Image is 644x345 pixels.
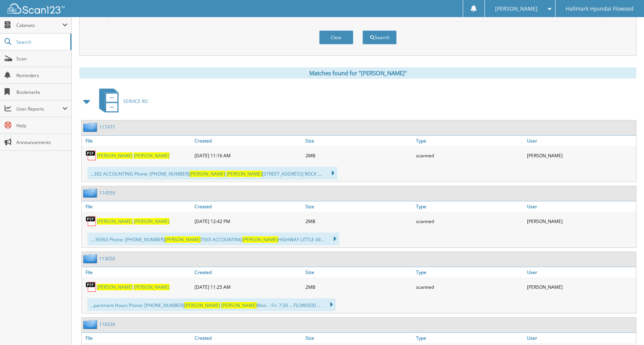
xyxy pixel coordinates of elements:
span: [PERSON_NAME] [221,302,257,309]
div: 2MB [304,279,415,294]
div: 2MB [304,148,415,163]
a: Created [193,136,304,146]
img: PDF.png [85,215,97,227]
button: Clear [319,30,353,44]
div: [DATE] 11:16 AM [193,148,304,163]
div: scanned [414,148,525,163]
div: Matches found for "[PERSON_NAME]" [79,67,636,79]
a: [PERSON_NAME] [PERSON_NAME] [97,218,169,225]
span: [PERSON_NAME] [134,218,169,225]
span: [PERSON_NAME] [242,236,278,243]
a: File [82,136,193,146]
div: ...392 ACCOUNTING Phone: [PHONE_NUMBER] [STREET_ADDRESS] ROCK .... [87,167,337,180]
span: [PERSON_NAME] [97,284,133,290]
a: User [525,201,636,212]
a: 117471 [99,124,115,130]
div: ... 39392 Phone: [PHONE_NUMBER] 7935 ACCOUNTING HIGHWAY LITTLE 49... [87,233,339,245]
a: File [82,267,193,277]
span: Bookmarks [16,89,68,95]
img: folder2.png [83,254,99,263]
span: [PERSON_NAME] [134,152,169,159]
a: 114559 [99,190,115,196]
span: [PERSON_NAME] [134,284,169,290]
a: File [82,333,193,343]
div: [PERSON_NAME] [525,279,636,294]
span: [PERSON_NAME] [190,171,225,177]
img: scan123-logo-white.svg [8,3,65,14]
span: Announcements [16,139,68,146]
a: Size [304,136,415,146]
span: [PERSON_NAME] [495,6,538,11]
img: folder2.png [83,320,99,329]
a: [PERSON_NAME] [PERSON_NAME] [97,152,169,159]
span: Hallmark Hyundai Flowood [566,6,634,11]
a: [PERSON_NAME] [PERSON_NAME] [97,284,169,290]
a: Type [414,267,525,277]
a: 116539 [99,321,115,328]
a: Created [193,267,304,277]
span: [PERSON_NAME] [184,302,220,309]
div: [PERSON_NAME] [525,214,636,229]
span: User Reports [16,106,62,112]
a: User [525,136,636,146]
span: Search [16,39,66,45]
a: File [82,201,193,212]
div: ...partment Hours Phone: [PHONE_NUMBER] Mon. - Fri. 7:30 ... FLOWOOD ... [87,298,336,311]
span: [PERSON_NAME] [165,236,201,243]
div: [PERSON_NAME] [525,148,636,163]
span: Help [16,122,68,129]
div: 2MB [304,214,415,229]
span: Cabinets [16,22,62,28]
div: scanned [414,214,525,229]
div: [DATE] 12:42 PM [193,214,304,229]
span: [PERSON_NAME] [97,218,133,225]
a: User [525,333,636,343]
div: scanned [414,279,525,294]
span: Scan [16,55,68,62]
a: Type [414,333,525,343]
img: folder2.png [83,122,99,132]
a: Created [193,201,304,212]
a: Size [304,333,415,343]
a: SERVICE RO [95,86,148,116]
span: [PERSON_NAME] [97,152,133,159]
span: [PERSON_NAME] [226,171,262,177]
a: Size [304,201,415,212]
div: [DATE] 11:25 AM [193,279,304,294]
button: Search [362,30,397,44]
img: PDF.png [85,281,97,293]
a: 113050 [99,255,115,262]
span: SERVICE RO [123,98,148,104]
a: Type [414,136,525,146]
a: Type [414,201,525,212]
img: folder2.png [83,188,99,198]
img: PDF.png [85,150,97,161]
span: Reminders [16,72,68,79]
a: User [525,267,636,277]
a: Size [304,267,415,277]
a: Created [193,333,304,343]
